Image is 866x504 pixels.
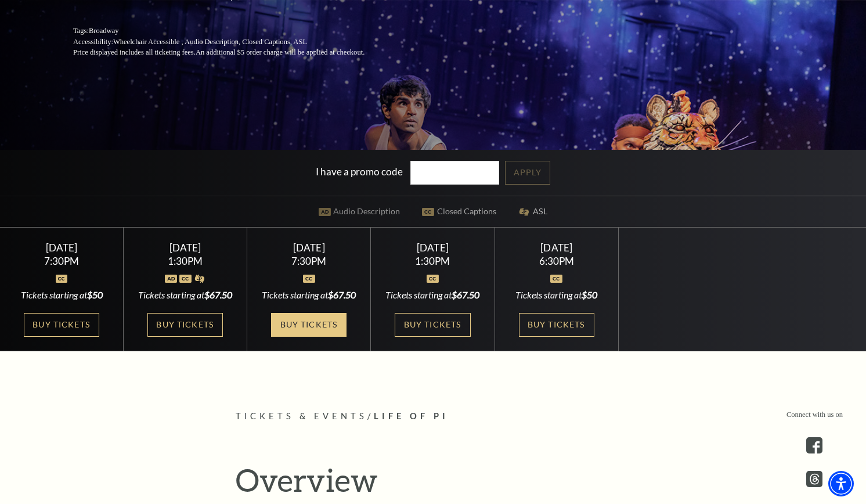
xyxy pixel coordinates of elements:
div: Tickets starting at [385,289,481,301]
p: Price displayed includes all ticketing fees. [73,47,392,58]
span: Life of Pi [374,411,449,421]
div: 7:30PM [14,256,110,266]
div: Tickets starting at [508,289,604,301]
div: [DATE] [508,242,604,254]
a: threads.com - open in a new tab [806,471,822,487]
span: Broadway [89,27,119,35]
span: $67.50 [452,289,479,300]
span: Wheelchair Accessible , Audio Description, Closed Captions, ASL [113,38,307,46]
span: An additional $5 order charge will be applied at checkout. [196,48,365,56]
div: [DATE] [14,242,110,254]
div: 6:30PM [508,256,604,266]
a: Buy Tickets [395,313,470,337]
div: [DATE] [261,242,357,254]
p: Connect with us on [786,409,843,420]
div: Accessibility Menu [828,471,854,496]
div: [DATE] [385,242,481,254]
div: Tickets starting at [14,289,110,301]
div: 1:30PM [138,256,233,266]
a: Buy Tickets [519,313,594,337]
div: 1:30PM [385,256,481,266]
div: Tickets starting at [138,289,233,301]
p: Accessibility: [73,37,392,48]
label: I have a promo code [316,165,403,177]
span: $67.50 [328,289,356,300]
div: Tickets starting at [261,289,357,301]
span: $67.50 [204,289,232,300]
span: $50 [582,289,597,300]
p: / [236,409,630,424]
span: $50 [87,289,103,300]
p: Tags: [73,26,392,37]
a: Buy Tickets [271,313,347,337]
span: Tickets & Events [236,411,367,421]
a: Buy Tickets [147,313,223,337]
div: 7:30PM [261,256,357,266]
a: facebook - open in a new tab [806,437,822,453]
div: [DATE] [138,242,233,254]
a: Buy Tickets [24,313,99,337]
